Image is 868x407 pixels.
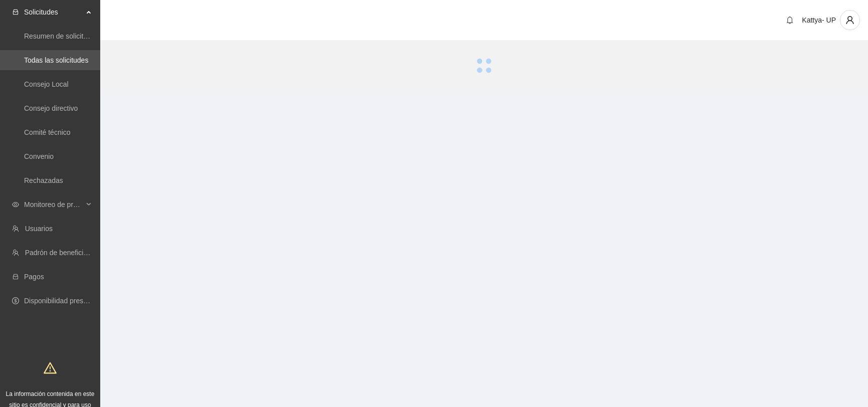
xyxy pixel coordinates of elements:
a: Todas las solicitudes [24,56,88,64]
span: bell [782,16,797,24]
span: user [840,16,859,25]
a: Consejo directivo [24,104,78,112]
button: user [840,10,860,30]
a: Consejo Local [24,80,69,88]
span: warning [44,361,57,374]
a: Usuarios [25,225,53,233]
a: Rechazadas [24,176,63,184]
span: inbox [12,9,19,16]
span: eye [12,201,19,208]
a: Padrón de beneficiarios [25,249,99,257]
a: Convenio [24,152,54,160]
a: Pagos [24,273,44,281]
span: Solicitudes [24,2,83,22]
span: Monitoreo de proyectos [24,194,83,215]
a: Comité técnico [24,128,71,136]
span: Kattya- UP [802,16,836,24]
button: bell [782,12,798,28]
a: Resumen de solicitudes por aprobar [24,32,137,40]
a: Disponibilidad presupuestal [24,297,110,305]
